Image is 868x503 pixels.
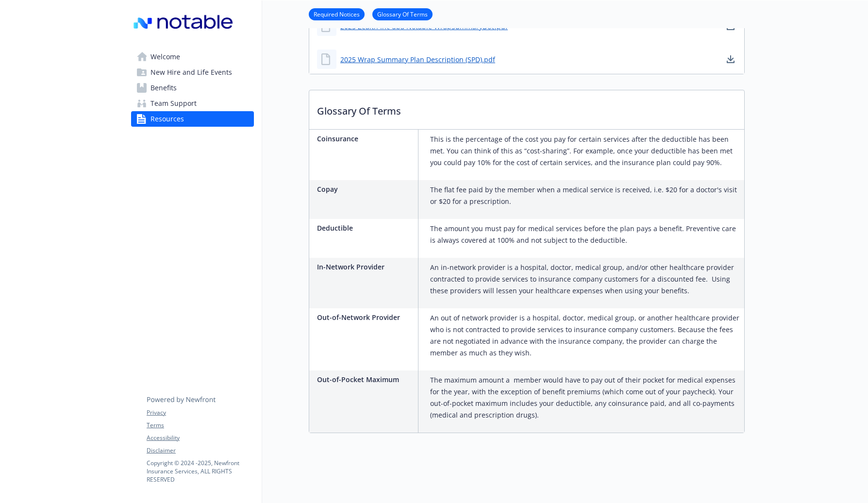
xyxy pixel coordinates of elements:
a: 2025 Wrap Summary Plan Description (SPD).pdf [340,54,495,65]
p: Copay [317,184,414,194]
p: The maximum amount a member would have to pay out of their pocket for medical expenses for the ye... [430,374,740,421]
a: Disclaimer [147,446,253,455]
p: In-Network Provider [317,262,414,272]
p: The flat fee paid by the member when a medical service is received, i.e. $20 for a doctor's visit... [430,184,740,207]
span: Benefits [150,80,177,96]
a: Terms [147,421,253,430]
p: Copyright © 2024 - 2025 , Newfront Insurance Services, ALL RIGHTS RESERVED [147,459,253,484]
a: Benefits [131,80,254,96]
span: Team Support [150,96,197,111]
span: Welcome [150,49,180,65]
p: The amount you must pay for medical services before the plan pays a benefit. Preventive care is a... [430,223,740,246]
a: Resources [131,111,254,127]
p: Deductible [317,223,414,233]
a: Team Support [131,96,254,111]
p: Out-of-Network Provider [317,312,414,322]
a: Required Notices [309,9,365,18]
a: Welcome [131,49,254,65]
a: Privacy [147,408,253,417]
p: An out of network provider is a hospital, doctor, medical group, or another healthcare provider w... [430,312,740,359]
p: An in-network provider is a hospital, doctor, medical group, and/or other healthcare provider con... [430,262,740,297]
a: download document [725,53,736,65]
p: This is the percentage of the cost you pay for certain services after the deductible has been met... [430,134,740,168]
p: Glossary Of Terms [309,90,744,126]
p: Out-of-Pocket Maximum [317,374,414,385]
span: New Hire and Life Events [150,65,232,80]
a: Glossary Of Terms [372,9,433,18]
a: Accessibility [147,434,253,442]
p: Coinsurance [317,134,414,144]
span: Resources [150,111,184,127]
a: New Hire and Life Events [131,65,254,80]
